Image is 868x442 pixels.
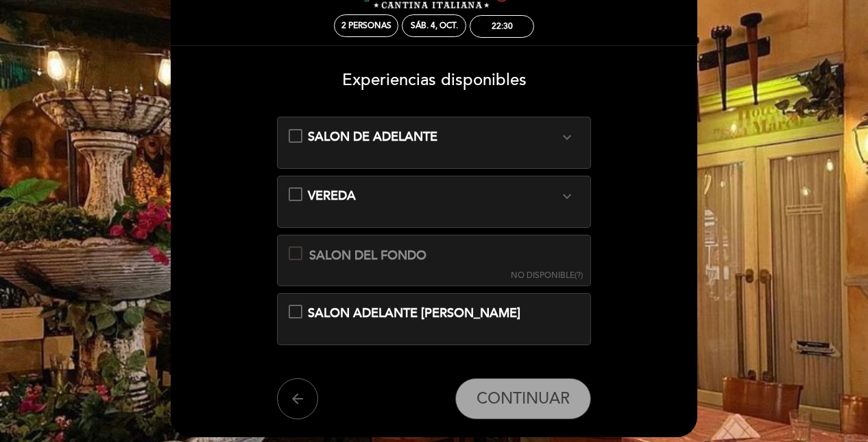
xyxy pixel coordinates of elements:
md-checkbox: SALON ADELANTE DE BARRA [289,305,580,323]
div: (?) [511,270,583,281]
span: Experiencias disponibles [342,70,527,90]
button: NO DISPONIBLE(?) [507,235,587,282]
div: sáb. 4, oct. [411,21,458,31]
i: arrow_back [289,391,306,407]
i: expand_more [559,129,575,146]
span: VEREDA [308,188,356,203]
span: SALON ADELANTE [PERSON_NAME] [308,305,520,321]
button: CONTINUAR [455,378,591,419]
md-checkbox: VEREDA expand_more IMPORTANTE • El sector, cuenta con toldo apto para tapar el Sol, en caso de qu... [289,187,580,205]
span: CONTINUAR [477,389,570,408]
div: 22:30 [492,21,513,32]
button: expand_more [555,128,579,146]
i: expand_more [559,188,575,205]
span: NO DISPONIBLE [511,270,575,281]
div: SALON DEL FONDO [309,247,426,265]
span: 2 personas [341,21,391,31]
button: expand_more [555,187,579,205]
span: SALON DE ADELANTE [308,129,437,144]
md-checkbox: SALON DE ADELANTE expand_more [289,128,580,146]
button: arrow_back [277,378,318,419]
